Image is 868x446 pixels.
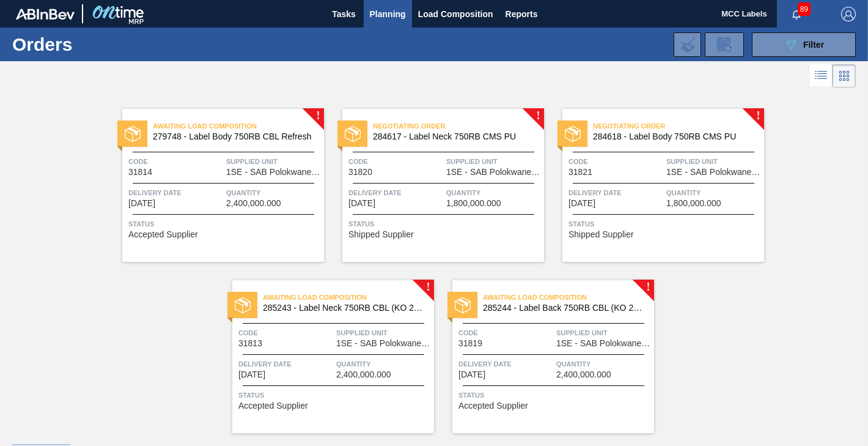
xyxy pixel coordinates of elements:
[128,218,321,230] span: Status
[455,297,471,313] img: status
[674,32,701,57] div: Import Order Negotiation
[483,291,654,303] span: Awaiting Load Composition
[458,327,553,339] span: Code
[841,7,856,21] img: Logout
[348,230,414,239] span: Shipped Supplier
[238,401,308,411] span: Accepted Supplier
[348,199,375,208] span: 09/19/2025
[226,168,321,177] span: 1SE - SAB Polokwane Brewery
[153,120,324,132] span: Awaiting Load Composition
[238,339,262,348] span: 31813
[810,64,833,87] div: List Vision
[348,155,443,168] span: Code
[556,370,611,379] span: 2,400,000.000
[666,155,761,168] span: Supplied Unit
[803,40,824,50] span: Filter
[373,120,544,132] span: Negotiating Order
[238,327,333,339] span: Code
[348,168,372,177] span: 31820
[752,32,856,57] button: Filter
[238,358,333,370] span: Delivery Date
[556,327,651,339] span: Supplied Unit
[125,126,141,142] img: status
[104,109,324,262] a: !statusAwaiting Load Composition279748 - Label Body 750RB CBL RefreshCode31814Supplied Unit1SE - ...
[128,199,155,208] span: 09/19/2025
[593,120,764,132] span: Negotiating Order
[568,218,761,230] span: Status
[238,370,265,379] span: 09/19/2025
[458,389,651,401] span: Status
[544,109,764,262] a: !statusNegotiating Order284618 - Label Body 750RB CMS PUCode31821Supplied Unit1SE - SAB Polokwane...
[446,199,501,208] span: 1,800,000.000
[666,187,761,199] span: Quantity
[336,370,391,379] span: 2,400,000.000
[568,168,592,177] span: 31821
[568,199,595,208] span: 09/19/2025
[446,168,541,177] span: 1SE - SAB Polokwane Brewery
[336,358,431,370] span: Quantity
[556,358,651,370] span: Quantity
[226,155,321,168] span: Supplied Unit
[238,389,431,401] span: Status
[418,7,493,21] span: Load Composition
[235,297,251,313] img: status
[226,187,321,199] span: Quantity
[705,32,744,57] div: Order Review Request
[348,187,443,199] span: Delivery Date
[458,401,528,411] span: Accepted Supplier
[16,9,75,20] img: TNhmsLtSVTkK8tSr43FrP2fwEKptu5GPRR3wAAAABJRU5ErkJggg==
[153,132,314,141] span: 279748 - Label Body 750RB CBL Refresh
[370,7,406,21] span: Planning
[434,280,654,433] a: !statusAwaiting Load Composition285244 - Label Back 750RB CBL (KO 2025)Code31819Supplied Unit1SE ...
[833,64,856,87] div: Card Vision
[556,339,651,348] span: 1SE - SAB Polokwane Brewery
[128,187,223,199] span: Delivery Date
[446,155,541,168] span: Supplied Unit
[263,291,434,303] span: Awaiting Load Composition
[565,126,581,142] img: status
[458,339,482,348] span: 31819
[506,7,538,21] span: Reports
[666,168,761,177] span: 1SE - SAB Polokwane Brewery
[345,126,361,142] img: status
[593,132,754,141] span: 284618 - Label Body 750RB CMS PU
[128,168,152,177] span: 31814
[798,2,811,16] span: 89
[324,109,544,262] a: !statusNegotiating Order284617 - Label Neck 750RB CMS PUCode31820Supplied Unit1SE - SAB Polokwane...
[336,327,431,339] span: Supplied Unit
[483,303,644,313] span: 285244 - Label Back 750RB CBL (KO 2025)
[446,187,541,199] span: Quantity
[128,230,198,239] span: Accepted Supplier
[128,155,223,168] span: Code
[458,358,553,370] span: Delivery Date
[226,199,281,208] span: 2,400,000.000
[12,37,185,51] h1: Orders
[348,218,541,230] span: Status
[568,230,634,239] span: Shipped Supplier
[568,155,663,168] span: Code
[263,303,424,313] span: 285243 - Label Neck 750RB CBL (KO 2025)
[777,6,816,23] button: Notifications
[666,199,721,208] span: 1,800,000.000
[458,370,485,379] span: 09/20/2025
[373,132,534,141] span: 284617 - Label Neck 750RB CMS PU
[331,7,358,21] span: Tasks
[336,339,431,348] span: 1SE - SAB Polokwane Brewery
[568,187,663,199] span: Delivery Date
[214,280,434,433] a: !statusAwaiting Load Composition285243 - Label Neck 750RB CBL (KO 2025)Code31813Supplied Unit1SE ...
